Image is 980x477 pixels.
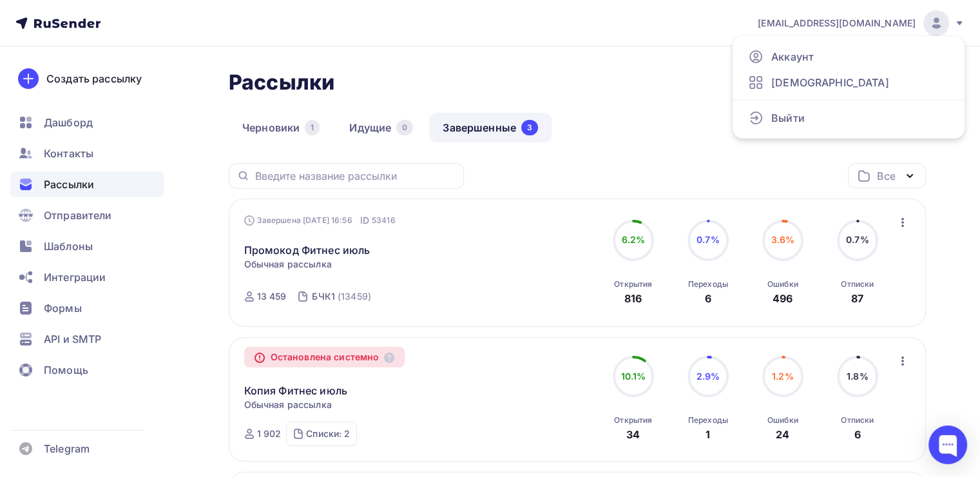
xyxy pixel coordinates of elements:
[624,291,642,306] div: 816
[244,383,347,398] a: Копия Фитнес июль
[758,17,916,30] span: [EMAIL_ADDRESS][DOMAIN_NAME]
[767,415,798,425] div: Ошибки
[244,214,396,227] div: Завершена [DATE] 16:56
[706,427,710,442] div: 1
[372,214,396,227] span: 53416
[257,427,282,440] div: 1 902
[244,347,405,367] div: Остановлена системно
[44,115,93,130] span: Дашборд
[44,331,101,347] span: API и SMTP
[772,371,794,382] span: 1.2%
[244,242,370,258] a: Промокод Фитнес июль
[854,427,861,442] div: 6
[338,290,371,303] div: (13459)
[257,290,287,303] div: 13 459
[10,110,164,135] a: Дашборд
[336,113,427,142] a: Идущие0
[696,371,720,382] span: 2.9%
[44,441,90,456] span: Telegram
[758,10,965,36] a: [EMAIL_ADDRESS][DOMAIN_NAME]
[244,258,332,271] span: Обычная рассылка
[44,269,106,285] span: Интеграции
[877,168,895,184] div: Все
[767,279,798,289] div: Ошибки
[10,141,164,166] a: Контакты
[255,169,456,183] input: Введите название рассылки
[360,214,369,227] span: ID
[306,427,350,440] div: Списки: 2
[10,295,164,321] a: Формы
[771,49,814,64] span: Аккаунт
[771,234,794,245] span: 3.6%
[229,113,333,142] a: Черновики1
[773,291,793,306] div: 496
[688,415,728,425] div: Переходы
[841,279,874,289] div: Отписки
[10,233,164,259] a: Шаблоны
[10,171,164,197] a: Рассылки
[44,238,93,254] span: Шаблоны
[396,120,413,135] div: 0
[851,291,863,306] div: 87
[521,120,538,135] div: 3
[429,113,552,142] a: Завершенные3
[848,163,926,188] button: Все
[847,371,869,382] span: 1.8%
[44,300,82,316] span: Формы
[688,279,728,289] div: Переходы
[733,36,965,139] ul: [EMAIL_ADDRESS][DOMAIN_NAME]
[626,427,640,442] div: 34
[44,146,93,161] span: Контакты
[311,286,372,307] a: БЧК1 (13459)
[841,415,874,425] div: Отписки
[44,362,88,378] span: Помощь
[771,75,889,90] span: [DEMOGRAPHIC_DATA]
[776,427,789,442] div: 24
[771,110,805,126] span: Выйти
[44,177,94,192] span: Рассылки
[621,234,645,245] span: 6.2%
[312,290,335,303] div: БЧК1
[305,120,320,135] div: 1
[244,398,332,411] span: Обычная рассылка
[46,71,142,86] div: Создать рассылку
[229,70,334,95] h2: Рассылки
[10,202,164,228] a: Отправители
[620,371,646,382] span: 10.1%
[44,208,112,223] span: Отправители
[846,234,869,245] span: 0.7%
[705,291,711,306] div: 6
[614,279,652,289] div: Открытия
[614,415,652,425] div: Открытия
[697,234,720,245] span: 0.7%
